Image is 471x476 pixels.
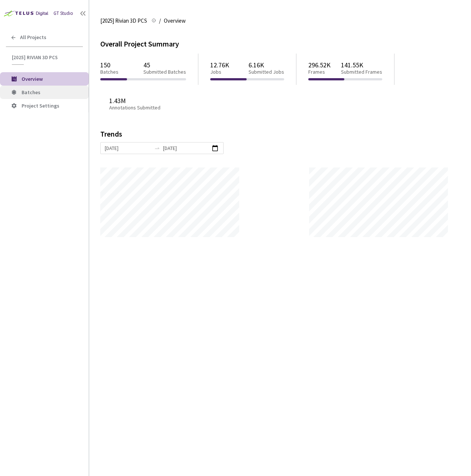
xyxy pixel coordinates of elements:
span: Batches [22,89,40,96]
p: 6.16K [249,61,284,69]
p: Batches [100,69,118,75]
input: End date [163,144,209,152]
p: 296.52K [308,61,331,69]
p: Submitted Frames [341,69,382,75]
span: Overview [22,76,43,82]
p: Jobs [210,69,229,75]
span: All Projects [20,34,46,41]
p: Submitted Jobs [249,69,284,75]
span: [2025] Rivian 3D PCS [100,16,147,25]
p: 150 [100,61,118,69]
span: Project Settings [22,102,59,109]
p: 45 [143,61,186,69]
span: [2025] Rivian 3D PCS [12,54,78,61]
div: GT Studio [53,10,73,17]
p: 1.43M [109,97,189,105]
div: Overall Project Summary [100,39,460,49]
input: Start date [105,144,151,152]
li: / [159,16,161,25]
p: 141.55K [341,61,382,69]
p: Frames [308,69,331,75]
p: 12.76K [210,61,229,69]
p: Annotations Submitted [109,105,189,111]
span: to [154,145,160,151]
span: Overview [164,16,186,25]
p: Submitted Batches [143,69,186,75]
span: swap-right [154,145,160,151]
div: Trends [100,130,449,142]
